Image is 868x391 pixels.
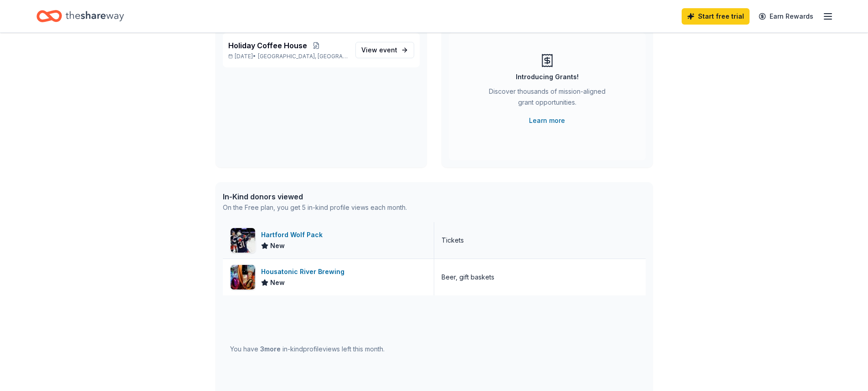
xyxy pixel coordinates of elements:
[442,235,464,246] div: Tickets
[231,265,255,289] img: Image for Housatonic River Brewing
[228,40,307,51] span: Holiday Coffee House
[270,277,285,288] span: New
[442,272,494,283] div: Beer, gift baskets
[355,42,414,58] a: View event
[230,344,385,355] div: You have in-kind profile views left this month.
[516,71,579,82] div: Introducing Grants!
[753,8,819,25] a: Earn Rewards
[223,202,407,213] div: On the Free plan, you get 5 in-kind profile views each month.
[261,266,348,277] div: Housatonic River Brewing
[361,45,397,56] span: View
[231,228,255,253] img: Image for Hartford Wolf Pack
[36,5,124,27] a: Home
[682,8,750,25] a: Start free trial
[529,115,565,126] a: Learn more
[223,191,407,202] div: In-Kind donors viewed
[260,345,281,353] span: 3 more
[485,86,609,112] div: Discover thousands of mission-aligned grant opportunities.
[270,240,285,251] span: New
[258,53,348,60] span: [GEOGRAPHIC_DATA], [GEOGRAPHIC_DATA]
[379,46,397,54] span: event
[261,229,326,240] div: Hartford Wolf Pack
[228,53,348,60] p: [DATE] •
